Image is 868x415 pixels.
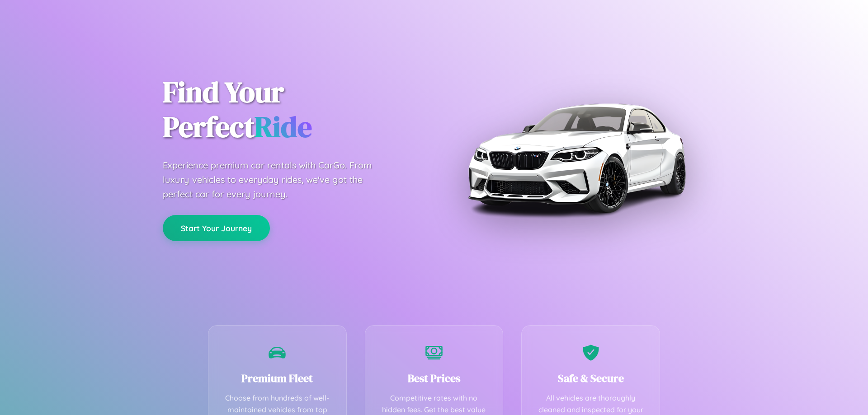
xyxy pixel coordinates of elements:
[379,371,490,386] h3: Best Prices
[222,371,333,386] h3: Premium Fleet
[163,158,389,201] p: Experience premium car rentals with CarGo. From luxury vehicles to everyday rides, we've got the ...
[163,215,270,241] button: Start Your Journey
[163,75,420,145] h1: Find Your Perfect
[535,371,646,386] h3: Safe & Secure
[463,45,689,271] img: Premium BMW car rental vehicle
[255,107,312,146] span: Ride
